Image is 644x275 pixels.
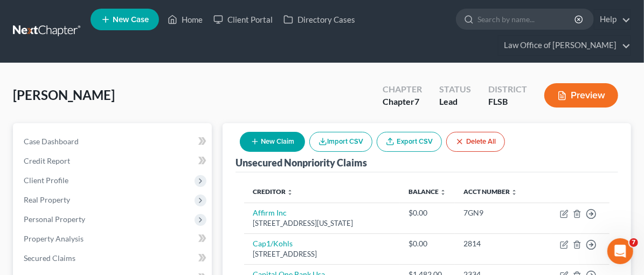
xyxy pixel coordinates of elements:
[446,132,505,152] button: Delete All
[208,10,278,29] a: Client Portal
[236,156,367,169] div: Unsecured Nonpriority Claims
[287,189,293,196] i: unfold_more
[383,83,422,96] div: Chapter
[408,238,446,249] div: $0.00
[383,96,422,108] div: Chapter
[488,96,527,108] div: FLSB
[544,83,618,108] button: Preview
[511,189,517,196] i: unfold_more
[24,253,75,263] span: Secured Claims
[439,96,471,108] div: Lead
[463,207,543,218] div: 7GN9
[15,132,212,151] a: Case Dashboard
[15,229,212,249] a: Property Analysis
[463,238,543,249] div: 2814
[253,208,287,217] a: Affirm Inc
[113,16,149,24] span: New Case
[463,187,517,196] a: Acct Number unfold_more
[24,176,68,185] span: Client Profile
[408,207,446,218] div: $0.00
[477,9,576,29] input: Search by name...
[629,238,638,247] span: 7
[253,249,391,259] div: [STREET_ADDRESS]
[15,249,212,268] a: Secured Claims
[594,10,631,29] a: Help
[440,189,446,196] i: unfold_more
[24,214,85,224] span: Personal Property
[253,218,391,229] div: [STREET_ADDRESS][US_STATE]
[24,137,79,146] span: Case Dashboard
[24,156,70,165] span: Credit Report
[253,239,293,248] a: Cap1/Kohls
[498,36,631,55] a: Law Office of [PERSON_NAME]
[439,83,471,96] div: Status
[162,10,208,29] a: Home
[15,151,212,171] a: Credit Report
[488,83,527,96] div: District
[408,187,446,196] a: Balance unfold_more
[607,238,633,264] iframe: Intercom live chat
[278,10,361,29] a: Directory Cases
[24,234,84,243] span: Property Analysis
[13,87,115,103] span: [PERSON_NAME]
[309,132,372,152] button: Import CSV
[24,195,70,204] span: Real Property
[414,96,419,106] span: 7
[240,132,305,152] button: New Claim
[377,132,442,152] a: Export CSV
[253,187,293,196] a: Creditor unfold_more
